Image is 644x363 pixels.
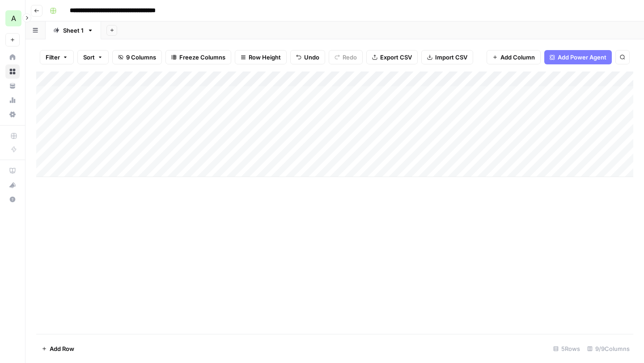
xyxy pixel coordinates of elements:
[63,26,84,35] div: Sheet 1
[83,53,95,62] span: Sort
[5,178,20,192] button: What's new?
[77,50,109,64] button: Sort
[421,50,473,64] button: Import CSV
[5,7,20,30] button: Workspace: Abacum
[5,64,20,79] a: Browse
[487,50,541,64] button: Add Column
[5,50,20,64] a: Home
[46,53,60,62] span: Filter
[179,53,225,62] span: Freeze Columns
[5,164,20,178] a: AirOps Academy
[304,53,319,62] span: Undo
[165,50,231,64] button: Freeze Columns
[380,53,412,62] span: Export CSV
[329,50,363,64] button: Redo
[5,107,20,122] a: Settings
[435,53,467,62] span: Import CSV
[500,53,535,62] span: Add Column
[6,178,19,192] div: What's new?
[46,21,101,39] a: Sheet 1
[235,50,287,64] button: Row Height
[343,53,357,62] span: Redo
[5,93,20,107] a: Usage
[112,50,162,64] button: 9 Columns
[366,50,418,64] button: Export CSV
[544,50,612,64] button: Add Power Agent
[126,53,156,62] span: 9 Columns
[584,342,633,356] div: 9/9 Columns
[290,50,325,64] button: Undo
[11,13,16,24] span: A
[5,79,20,93] a: Your Data
[36,342,80,356] button: Add Row
[550,342,584,356] div: 5 Rows
[249,53,281,62] span: Row Height
[558,53,606,62] span: Add Power Agent
[50,344,74,353] span: Add Row
[5,192,20,207] button: Help + Support
[40,50,74,64] button: Filter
